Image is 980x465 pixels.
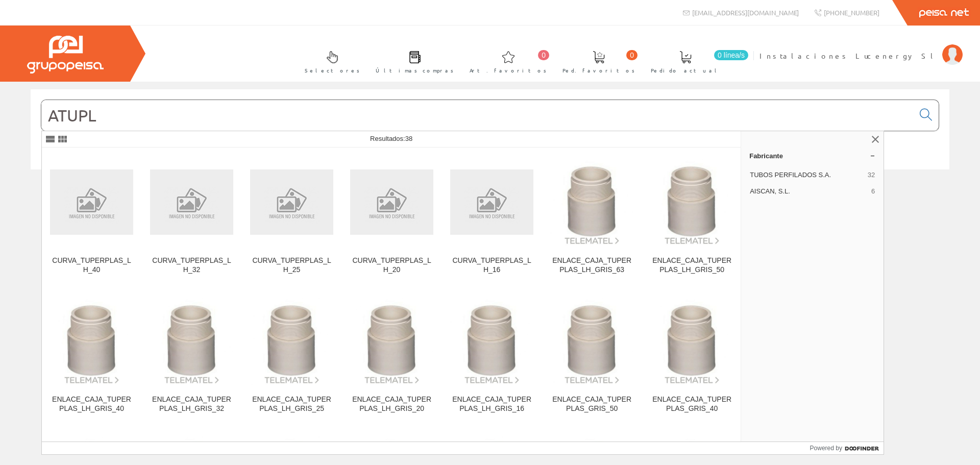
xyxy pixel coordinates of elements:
[50,298,133,385] img: ENLACE_CAJA_TUPERPLAS_LH_GRIS_40
[642,148,742,286] a: ENLACE_CAJA_TUPERPLAS_LH_GRIS_50 ENLACE_CAJA_TUPERPLAS_LH_GRIS_50
[626,50,638,60] span: 0
[41,100,914,131] input: Buscar...
[142,287,241,425] a: ENLACE_CAJA_TUPERPLAS_LH_GRIS_32 ENLACE_CAJA_TUPERPLAS_LH_GRIS_32
[50,395,133,413] div: ENLACE_CAJA_TUPERPLAS_LH_GRIS_40
[150,169,233,234] img: CURVA_TUPERPLAS_LH_32
[350,169,433,234] img: CURVA_TUPERPLAS_LH_20
[350,256,433,275] div: CURVA_TUPERPLAS_LH_20
[50,256,133,275] div: CURVA_TUPERPLAS_LH_40
[450,395,533,413] div: ENLACE_CAJA_TUPERPLAS_LH_GRIS_16
[450,256,533,275] div: CURVA_TUPERPLAS_LH_16
[405,135,412,142] span: 38
[562,65,635,76] span: Ped. favoritos
[342,148,442,286] a: CURVA_TUPERPLAS_LH_20 CURVA_TUPERPLAS_LH_20
[810,444,842,453] span: Powered by
[550,256,633,275] div: ENLACE_CAJA_TUPERPLAS_LH_GRIS_63
[741,148,884,164] a: Fabricante
[650,256,733,275] div: ENLACE_CAJA_TUPERPLAS_LH_GRIS_50
[450,298,533,385] img: ENLACE_CAJA_TUPERPLAS_LH_GRIS_16
[550,395,633,413] div: ENLACE_CAJA_TUPERPLAS_GRIS_50
[142,148,241,286] a: CURVA_TUPERPLAS_LH_32 CURVA_TUPERPLAS_LH_32
[250,298,333,385] img: ENLACE_CAJA_TUPERPLAS_LH_GRIS_25
[692,8,799,17] span: [EMAIL_ADDRESS][DOMAIN_NAME]
[759,42,963,52] a: Instalaciones Lucenergy Sl
[750,187,867,196] span: AISCAN, S.L.
[42,287,141,425] a: ENLACE_CAJA_TUPERPLAS_LH_GRIS_40 ENLACE_CAJA_TUPERPLAS_LH_GRIS_40
[150,298,233,385] img: ENLACE_CAJA_TUPERPLAS_LH_GRIS_32
[50,169,133,234] img: CURVA_TUPERPLAS_LH_40
[242,148,341,286] a: CURVA_TUPERPLAS_LH_25 CURVA_TUPERPLAS_LH_25
[650,159,733,246] img: ENLACE_CAJA_TUPERPLAS_LH_GRIS_50
[31,182,949,191] div: © Grupo Peisa
[650,395,733,413] div: ENLACE_CAJA_TUPERPLAS_GRIS_40
[305,65,360,76] span: Selectores
[250,256,333,275] div: CURVA_TUPERPLAS_LH_25
[450,169,533,234] img: CURVA_TUPERPLAS_LH_16
[370,135,412,142] span: Resultados:
[542,287,642,425] a: ENLACE_CAJA_TUPERPLAS_GRIS_50 ENLACE_CAJA_TUPERPLAS_GRIS_50
[27,36,104,74] img: Grupo Peisa
[542,148,642,286] a: ENLACE_CAJA_TUPERPLAS_LH_GRIS_63 ENLACE_CAJA_TUPERPLAS_LH_GRIS_63
[470,65,547,76] span: Art. favoritos
[750,170,864,180] span: TUBOS PERFILADOS S.A.
[550,159,633,246] img: ENLACE_CAJA_TUPERPLAS_LH_GRIS_63
[365,42,459,80] a: Últimas compras
[242,287,341,425] a: ENLACE_CAJA_TUPERPLAS_LH_GRIS_25 ENLACE_CAJA_TUPERPLAS_LH_GRIS_25
[150,256,233,275] div: CURVA_TUPERPLAS_LH_32
[442,148,542,286] a: CURVA_TUPERPLAS_LH_16 CURVA_TUPERPLAS_LH_16
[295,42,365,80] a: Selectores
[650,298,733,385] img: ENLACE_CAJA_TUPERPLAS_GRIS_40
[350,395,433,413] div: ENLACE_CAJA_TUPERPLAS_LH_GRIS_20
[342,287,442,425] a: ENLACE_CAJA_TUPERPLAS_LH_GRIS_20 ENLACE_CAJA_TUPERPLAS_LH_GRIS_20
[538,50,549,60] span: 0
[871,187,875,196] span: 6
[250,395,333,413] div: ENLACE_CAJA_TUPERPLAS_LH_GRIS_25
[868,170,875,180] span: 32
[376,65,454,76] span: Últimas compras
[150,395,233,413] div: ENLACE_CAJA_TUPERPLAS_LH_GRIS_32
[824,8,879,17] span: [PHONE_NUMBER]
[714,50,748,60] span: 0 línea/s
[759,51,937,61] span: Instalaciones Lucenergy Sl
[350,298,433,385] img: ENLACE_CAJA_TUPERPLAS_LH_GRIS_20
[550,298,633,385] img: ENLACE_CAJA_TUPERPLAS_GRIS_50
[642,287,742,425] a: ENLACE_CAJA_TUPERPLAS_GRIS_40 ENLACE_CAJA_TUPERPLAS_GRIS_40
[651,65,720,76] span: Pedido actual
[442,287,542,425] a: ENLACE_CAJA_TUPERPLAS_LH_GRIS_16 ENLACE_CAJA_TUPERPLAS_LH_GRIS_16
[250,169,333,234] img: CURVA_TUPERPLAS_LH_25
[42,148,141,286] a: CURVA_TUPERPLAS_LH_40 CURVA_TUPERPLAS_LH_40
[810,442,884,454] a: Powered by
